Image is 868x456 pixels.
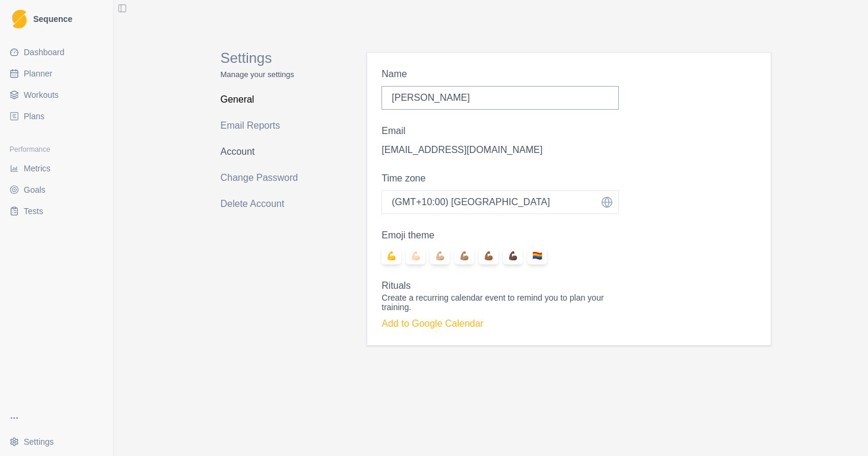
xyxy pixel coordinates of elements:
[381,67,612,81] label: Name
[381,124,612,138] label: Email
[33,15,72,23] span: Sequence
[5,5,109,33] a: LogoSequence
[221,142,315,161] a: Account
[5,202,109,221] a: Tests
[221,69,315,81] p: Manage your settings
[406,247,425,264] div: 💪🏻
[221,168,315,187] a: Change Password
[24,89,59,101] span: Workouts
[381,247,401,264] div: 💪
[381,279,612,293] label: Rituals
[5,43,109,62] a: Dashboard
[479,247,498,264] div: 💪🏾
[381,318,484,329] a: Add to Google Calendar
[24,46,65,58] span: Dashboard
[5,64,109,83] a: Planner
[454,247,474,264] div: 💪🏽
[430,247,450,264] div: 💪🏼
[221,116,315,135] a: Email Reports
[24,68,52,79] span: Planner
[5,432,109,451] button: Settings
[221,90,315,109] a: General
[5,180,109,199] a: Goals
[5,107,109,126] a: Plans
[24,205,43,217] span: Tests
[12,9,27,29] img: Logo
[24,162,50,174] span: Metrics
[24,110,44,122] span: Plans
[221,47,315,69] p: Settings
[5,159,109,178] a: Metrics
[5,140,109,159] div: Performance
[381,228,612,243] label: Emoji theme
[381,293,619,312] div: Create a recurring calendar event to remind you to plan your training.
[527,247,547,264] div: 🏳️‍🌈
[381,171,612,186] label: Time zone
[5,85,109,104] a: Workouts
[381,143,619,157] p: [EMAIL_ADDRESS][DOMAIN_NAME]
[381,86,619,110] input: Enter your name
[503,247,523,264] div: 💪🏿
[24,184,46,196] span: Goals
[221,194,315,213] a: Delete Account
